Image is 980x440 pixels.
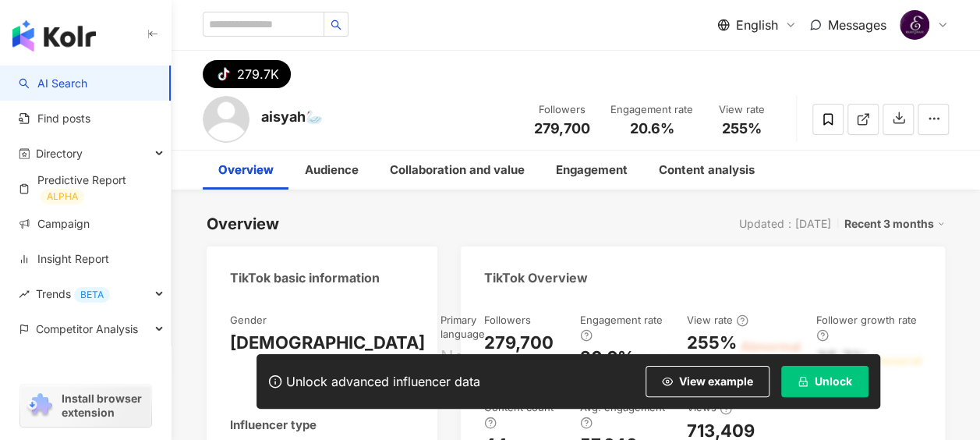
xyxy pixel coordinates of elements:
div: Primary language [440,313,485,341]
span: 255% [722,121,762,137]
div: Updated：[DATE] [739,218,831,230]
span: English [736,16,778,34]
div: View rate [687,313,748,327]
span: View example [679,375,753,388]
span: Unlock [815,375,852,388]
div: Recent 3 months [844,214,945,234]
div: Collaboration and value [390,161,525,179]
div: Followers [532,102,592,118]
div: Content count [484,400,564,429]
div: TikTok Overview [484,269,588,286]
a: searchAI Search [19,76,87,91]
div: TikTok basic information [230,269,380,286]
button: View example [646,366,769,397]
div: Influencer type [230,417,317,433]
img: KOL Avatar [203,96,249,143]
img: chrome extension [25,393,55,418]
div: No data [440,345,485,393]
a: Insight Report [19,251,109,267]
span: Competitor Analysis [36,311,138,346]
div: [DEMOGRAPHIC_DATA] [230,331,425,355]
span: 279,700 [534,120,590,137]
span: lock [798,376,808,387]
span: rise [19,289,30,300]
div: Audience [305,161,359,179]
div: Followers [484,313,531,327]
button: Unlock [781,366,869,397]
span: Install browser extension [62,392,147,420]
div: BETA [74,287,110,303]
a: Find posts [19,111,90,126]
div: 279,700 [484,331,554,355]
div: View rate [712,102,771,118]
div: Unlock advanced influencer data [286,374,480,389]
a: Campaign [19,216,90,232]
img: logo [12,20,96,51]
div: 255% [687,331,737,355]
div: Content analysis [659,161,755,179]
div: Engagement rate [610,102,693,118]
div: Engagement rate [580,313,671,342]
span: search [331,20,341,30]
div: 279.7K [237,63,279,85]
a: chrome extensionInstall browser extension [20,385,151,427]
div: Overview [207,213,279,235]
div: Follower growth rate [816,313,922,342]
div: Overview [218,161,274,179]
a: Predictive ReportALPHA [19,172,158,204]
button: 279.7K [203,60,291,88]
div: 20.6% [580,346,635,370]
div: Gender [230,313,267,327]
span: Directory [36,136,83,171]
div: Engagement [556,161,628,179]
span: Messages [828,17,886,33]
span: Trends [36,276,110,311]
div: Avg. engagement [580,400,671,429]
span: 20.6% [630,121,674,137]
img: 0b573ae54792528024f807b86c0e1839_tn.jpg [900,10,929,40]
div: aisyah🦢 [261,107,323,126]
